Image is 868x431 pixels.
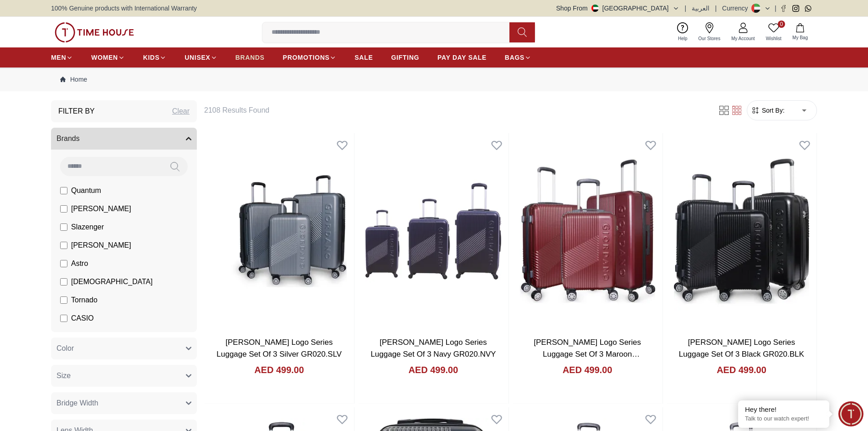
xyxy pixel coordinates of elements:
a: PAY DAY SALE [437,49,487,66]
div: Clear [172,106,190,117]
span: Bridge Width [56,398,98,409]
input: [PERSON_NAME] [60,205,67,213]
a: GIFTING [391,49,419,66]
span: SALE [354,53,373,62]
img: United Arab Emirates [591,5,599,12]
button: العربية [692,4,709,13]
span: KIDS [143,53,159,62]
button: Brands [51,128,197,150]
input: Slazenger [60,223,67,231]
span: Size [56,370,71,381]
h4: AED 499.00 [717,363,766,376]
button: My Bag [787,21,813,43]
span: [PERSON_NAME] [71,203,131,214]
span: UNISEX [185,53,210,62]
img: Giordano Logo Series Luggage Set Of 3 Black GR020.BLK [667,133,817,329]
input: CASIO [60,315,67,322]
img: ... [55,22,134,42]
span: 0 [778,21,785,28]
span: | [715,4,717,13]
span: [PERSON_NAME] [71,240,131,251]
span: Brands [56,133,80,144]
span: Sort By: [760,106,785,115]
span: PAY DAY SALE [437,53,487,62]
div: Currency [722,4,752,13]
h4: AED 499.00 [563,363,612,376]
span: Wishlist [762,35,785,42]
span: CITIZEN [71,331,99,342]
span: My Bag [789,34,812,41]
a: BRANDS [236,49,265,66]
a: SALE [354,49,373,66]
a: KIDS [143,49,166,66]
input: Astro [60,260,67,267]
a: Facebook [780,5,787,12]
nav: Breadcrumb [51,68,817,91]
div: Hey there! [745,405,822,414]
img: Giordano Logo Series Luggage Set Of 3 Navy GR020.NVY [358,133,508,329]
a: Help [673,21,693,44]
input: [DEMOGRAPHIC_DATA] [60,278,67,286]
div: Chat Widget [838,401,863,426]
button: Size [51,365,197,387]
input: [PERSON_NAME] [60,242,67,249]
a: PROMOTIONS [283,49,337,66]
span: Help [674,35,691,42]
a: Whatsapp [805,5,812,12]
span: WOMEN [91,53,118,62]
span: | [775,4,776,13]
a: Instagram [792,5,799,12]
a: Our Stores [693,21,726,44]
span: Astro [71,258,88,269]
p: Talk to our watch expert! [745,415,822,423]
h4: AED 499.00 [254,363,304,376]
span: MEN [51,53,66,62]
span: Color [56,343,74,354]
span: BRANDS [236,53,265,62]
button: Bridge Width [51,392,197,414]
a: WOMEN [91,49,125,66]
h4: AED 499.00 [408,363,458,376]
a: UNISEX [185,49,217,66]
span: Quantum [71,185,101,196]
button: Color [51,338,197,359]
input: Quantum [60,187,67,194]
a: MEN [51,49,73,66]
span: [DEMOGRAPHIC_DATA] [71,276,153,287]
img: Giordano Logo Series Luggage Set Of 3 Silver GR020.SLV [204,133,354,329]
span: My Account [728,35,759,42]
input: Tornado [60,296,67,304]
span: Slazenger [71,222,104,233]
span: Our Stores [695,35,724,42]
a: 0Wishlist [760,21,787,44]
span: Tornado [71,295,98,306]
span: BAGS [505,53,524,62]
a: BAGS [505,49,531,66]
a: Home [60,75,87,84]
span: GIFTING [391,53,419,62]
span: PROMOTIONS [283,53,330,62]
span: CASIO [71,313,94,324]
a: [PERSON_NAME] Logo Series Luggage Set Of 3 Black GR020.BLK [679,338,804,358]
span: 100% Genuine products with International Warranty [51,4,197,13]
a: [PERSON_NAME] Logo Series Luggage Set Of 3 Silver GR020.SLV [216,338,342,358]
img: Giordano Logo Series Luggage Set Of 3 Maroon GR020.MRN [513,133,663,329]
button: Sort By: [751,106,785,115]
span: | [685,4,687,13]
a: [PERSON_NAME] Logo Series Luggage Set Of 3 Maroon [MEDICAL_RECORD_NUMBER].MRN [522,338,656,370]
button: Shop From[GEOGRAPHIC_DATA] [556,4,679,13]
h3: Filter By [58,106,95,117]
h6: 2108 Results Found [204,105,707,116]
a: [PERSON_NAME] Logo Series Luggage Set Of 3 Navy GR020.NVY [370,338,496,358]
